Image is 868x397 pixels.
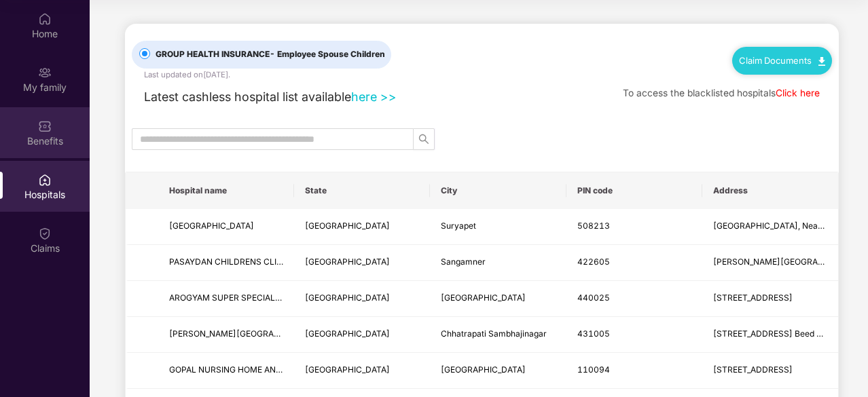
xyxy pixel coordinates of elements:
span: [GEOGRAPHIC_DATA] [305,328,390,339]
img: svg+xml;base64,PHN2ZyB3aWR0aD0iMjAiIGhlaWdodD0iMjAiIHZpZXdCb3g9IjAgMCAyMCAyMCIgZmlsbD0ibm9uZSIgeG... [38,66,52,79]
span: 440025 [577,292,610,303]
span: PASAYDAN CHILDRENS CLINIC AND NURSING HOME [169,257,376,267]
img: svg+xml;base64,PHN2ZyBpZD0iQ2xhaW0iIHhtbG5zPSJodHRwOi8vd3d3LnczLm9yZy8yMDAwL3N2ZyIgd2lkdGg9IjIwIi... [38,227,52,240]
a: here >> [351,90,397,104]
a: Claim Documents [739,55,825,66]
a: Click here [776,88,820,98]
span: [GEOGRAPHIC_DATA] [441,364,526,375]
img: svg+xml;base64,PHN2ZyBpZD0iSG9zcGl0YWxzIiB4bWxucz0iaHR0cDovL3d3dy53My5vcmcvMjAwMC9zdmciIHdpZHRoPS... [38,173,52,187]
span: [GEOGRAPHIC_DATA] [441,292,526,303]
th: City [430,172,566,209]
td: AROGYAM SUPER SPECIALITY HOSPITAL [158,281,294,317]
button: search [413,128,435,150]
td: Maharashtra [294,281,430,317]
span: To access the blacklisted hospitals [623,88,776,98]
td: Andhra Pradesh [294,209,430,245]
span: [GEOGRAPHIC_DATA] [305,364,390,375]
td: 34, Sita Nagar, Wardha Road [702,281,838,317]
td: Maharashtra [294,317,430,353]
td: Nagpur [430,281,566,317]
td: Suryapet [430,209,566,245]
div: Last updated on [DATE] . [144,69,230,81]
td: Lane Beside MNR Hotel, Near Old Hero Honda Showroom MG Rd [702,209,838,245]
span: [STREET_ADDRESS] [713,364,793,375]
td: TAJANE MALA NAVIN NAGAR ROAD, [702,245,838,281]
span: AROGYAM SUPER SPECIALITY HOSPITAL [169,292,330,303]
span: [PERSON_NAME][GEOGRAPHIC_DATA] Arthroscopy & Orthopedic Superspeciality Center [169,328,513,339]
th: Hospital name [158,172,294,209]
img: svg+xml;base64,PHN2ZyBpZD0iSG9tZSIgeG1sbnM9Imh0dHA6Ly93d3cudzMub3JnLzIwMDAvc3ZnIiB3aWR0aD0iMjAiIG... [38,12,52,26]
span: - Employee Spouse Children [270,49,385,59]
td: PASAYDAN CHILDRENS CLINIC AND NURSING HOME [158,245,294,281]
span: 422605 [577,257,610,267]
td: GOPAL NURSING HOME AND EYE HOSPITAL [158,353,294,389]
th: State [294,172,430,209]
span: 110094 [577,364,610,375]
td: Shri Swami Samarth Hospital Arthroscopy & Orthopedic Superspeciality Center [158,317,294,353]
span: Latest cashless hospital list available [144,90,351,104]
span: [GEOGRAPHIC_DATA] [169,221,254,231]
span: Suryapet [441,221,476,231]
th: PIN code [566,172,702,209]
th: Address [702,172,838,209]
span: Chhatrapati Sambhajinagar [441,328,547,339]
td: Delhi [294,353,430,389]
span: [GEOGRAPHIC_DATA] [305,257,390,267]
img: svg+xml;base64,PHN2ZyBpZD0iQmVuZWZpdHMiIHhtbG5zPSJodHRwOi8vd3d3LnczLm9yZy8yMDAwL3N2ZyIgd2lkdGg9Ij... [38,119,52,133]
td: New Delhi [430,353,566,389]
span: search [414,134,434,145]
span: 508213 [577,221,610,231]
span: [GEOGRAPHIC_DATA] [305,221,390,231]
td: Maharashtra [294,245,430,281]
span: Hospital name [169,185,283,196]
span: [GEOGRAPHIC_DATA] [305,292,390,303]
td: NEO CHILDRENS HOSPITAL [158,209,294,245]
span: Address [713,185,827,196]
span: [STREET_ADDRESS] [713,292,793,303]
td: Sangamner [430,245,566,281]
span: 431005 [577,328,610,339]
img: svg+xml;base64,PHN2ZyB4bWxucz0iaHR0cDovL3d3dy53My5vcmcvMjAwMC9zdmciIHdpZHRoPSIxMC40IiBoZWlnaHQ9Ij... [818,57,825,66]
td: Plot No.11 Sarve No.3/4 Beed by pass Satara parisar Mustafabad, Amdar Road Satara Parisar Session... [702,317,838,353]
td: Chhatrapati Sambhajinagar [430,317,566,353]
span: Sangamner [441,257,486,267]
span: GROUP HEALTH INSURANCE [150,48,391,61]
td: B-1, Jyoti Nagar, Loni Road [702,353,838,389]
span: GOPAL NURSING HOME AND [GEOGRAPHIC_DATA] [169,364,369,375]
